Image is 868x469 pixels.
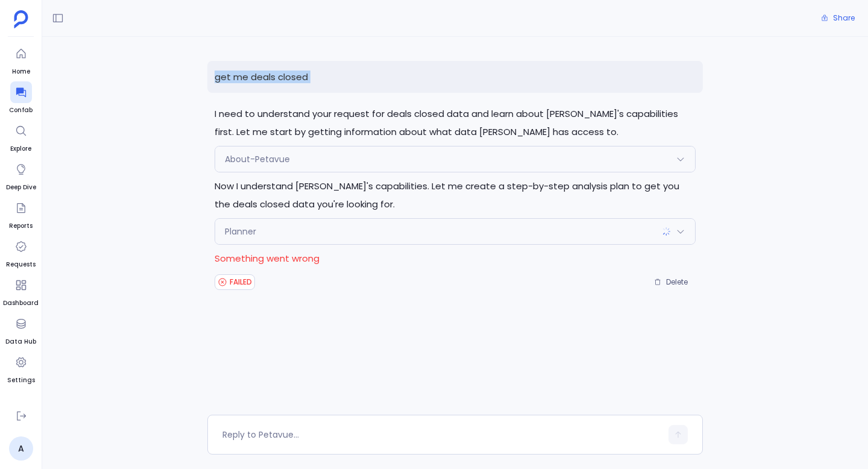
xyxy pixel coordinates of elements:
span: Delete [666,277,688,287]
p: get me deals closed [207,61,703,93]
span: Confab [9,105,33,115]
span: Data Hub [5,337,36,347]
span: Reports [9,221,33,231]
span: Home [10,67,32,77]
span: Deep Dive [6,183,36,192]
button: Delete [646,273,696,291]
a: Requests [6,236,36,269]
a: Deep Dive [6,159,36,192]
span: Requests [6,260,36,269]
a: Explore [10,120,32,154]
span: Settings [7,376,35,385]
p: I need to understand your request for deals closed data and learn about [PERSON_NAME]'s capabilit... [215,105,696,141]
span: Planner [225,225,256,238]
a: A [9,436,33,461]
a: Confab [9,81,33,115]
a: Settings [7,351,35,385]
img: petavue logo [14,10,28,28]
p: Something went wrong [215,250,696,268]
a: Home [10,43,32,77]
span: Share [833,13,855,23]
span: About-Petavue [225,153,290,165]
a: Data Hub [5,313,36,347]
p: Now I understand [PERSON_NAME]'s capabilities. Let me create a step-by-step analysis plan to get ... [215,177,696,213]
button: Share [814,10,862,27]
span: FAILED [230,277,252,287]
span: Explore [10,144,32,154]
span: Dashboard [3,298,39,308]
a: Reports [9,197,33,231]
a: Dashboard [3,274,39,308]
